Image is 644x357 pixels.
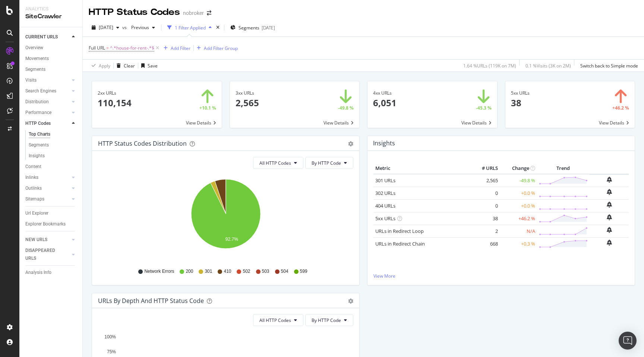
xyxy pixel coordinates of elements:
[215,24,221,31] div: times
[312,317,341,323] span: By HTTP Code
[29,141,49,149] div: Segments
[25,98,70,106] a: Distribution
[25,195,70,203] a: Sitemaps
[25,33,70,41] a: CURRENT URLS
[25,220,77,228] a: Explorer Bookmarks
[375,215,395,222] a: 5xx URLs
[537,163,590,174] th: Trend
[225,237,238,242] text: 92.7%
[25,269,51,277] div: Analysis Info
[25,87,70,95] a: Search Engines
[253,314,303,326] button: All HTTP Codes
[25,269,77,277] a: Analysis Info
[375,190,395,196] a: 302 URLs
[29,152,45,160] div: Insights
[98,175,353,261] svg: A chart.
[25,163,77,171] a: Content
[25,6,76,12] div: Analytics
[25,247,63,262] div: DISAPPEARED URLS
[128,22,158,34] button: Previous
[175,25,206,31] div: 1 Filter Applied
[375,228,424,234] a: URLs in Redirect Loop
[122,24,128,31] span: vs
[607,227,612,233] div: bell-plus
[262,25,275,31] div: [DATE]
[607,214,612,220] div: bell-plus
[500,212,537,225] td: +46.2 %
[25,174,70,181] a: Inlinks
[470,174,500,187] td: 2,565
[500,187,537,199] td: +0.0 %
[607,202,612,208] div: bell-plus
[470,163,500,174] th: # URLS
[25,12,76,21] div: SiteCrawler
[25,236,47,244] div: NEW URLS
[300,268,307,275] span: 599
[164,22,215,34] button: 1 Filter Applied
[25,76,70,84] a: Visits
[373,273,629,279] a: View More
[500,174,537,187] td: -49.8 %
[89,22,122,34] button: [DATE]
[29,130,77,138] a: Top Charts
[124,63,135,69] div: Clear
[99,63,110,69] div: Apply
[281,268,288,275] span: 504
[262,268,269,275] span: 503
[373,163,470,174] th: Metric
[29,152,77,160] a: Insights
[25,236,70,244] a: NEW URLS
[25,209,48,217] div: Url Explorer
[144,268,174,275] span: Network Errors
[607,189,612,195] div: bell-plus
[312,160,341,166] span: By HTTP Code
[470,187,500,199] td: 0
[375,202,395,209] a: 404 URLs
[25,44,77,52] a: Overview
[607,240,612,246] div: bell-plus
[99,24,113,31] span: 2025 Sep. 1st
[171,45,190,51] div: Add Filter
[580,63,638,69] div: Switch back to Simple mode
[98,140,187,147] div: HTTP Status Codes Distribution
[25,247,70,262] a: DISAPPEARED URLS
[194,44,238,53] button: Add Filter Group
[25,209,77,217] a: Url Explorer
[186,268,193,275] span: 200
[89,60,110,72] button: Apply
[128,24,149,31] span: Previous
[25,109,51,117] div: Performance
[500,199,537,212] td: +0.0 %
[25,55,77,63] a: Movements
[89,45,105,51] span: Full URL
[25,87,56,95] div: Search Engines
[207,10,211,16] div: arrow-right-arrow-left
[106,45,109,51] span: =
[138,60,158,72] button: Save
[470,237,500,250] td: 668
[25,120,70,127] a: HTTP Codes
[25,44,43,52] div: Overview
[348,298,353,304] div: gear
[98,297,204,304] div: URLs by Depth and HTTP Status Code
[305,157,353,169] button: By HTTP Code
[500,163,537,174] th: Change
[25,163,41,171] div: Content
[205,268,212,275] span: 301
[25,120,51,127] div: HTTP Codes
[107,349,116,354] text: 75%
[29,130,50,138] div: Top Charts
[25,184,42,192] div: Outlinks
[619,332,637,350] div: Open Intercom Messenger
[375,177,395,184] a: 301 URLs
[227,22,278,34] button: Segments[DATE]
[348,141,353,146] div: gear
[25,98,49,106] div: Distribution
[463,63,516,69] div: 1.64 % URLs ( 119K on 7M )
[607,177,612,183] div: bell-plus
[525,63,571,69] div: 0.1 % Visits ( 3K on 2M )
[243,268,250,275] span: 502
[204,45,238,51] div: Add Filter Group
[148,63,158,69] div: Save
[500,237,537,250] td: +0.3 %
